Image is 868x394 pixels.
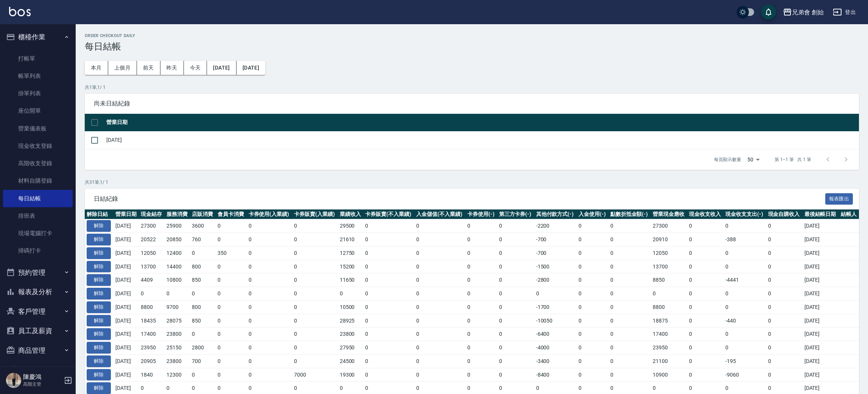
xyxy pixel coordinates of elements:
td: [DATE] [803,246,839,260]
td: 0 [465,287,497,301]
td: 0 [766,314,803,327]
a: 掛單列表 [3,85,73,102]
td: 0 [687,341,723,355]
td: 0 [766,341,803,355]
td: 0 [577,260,608,273]
td: 0 [687,219,723,233]
td: [DATE] [803,287,839,301]
td: 0 [608,260,651,273]
td: 0 [766,273,803,287]
td: 0 [247,287,292,301]
a: 高階收支登錄 [3,155,73,172]
a: 材料自購登錄 [3,172,73,189]
button: 解除 [87,247,111,259]
button: 登出 [830,5,859,19]
td: 20522 [139,233,164,247]
button: [DATE] [207,61,236,75]
td: 27300 [139,219,164,233]
td: 0 [139,287,164,301]
td: [DATE] [803,260,839,273]
button: [DATE] [236,61,265,75]
a: 排班表 [3,207,73,225]
th: 其他付款方式(-) [534,209,577,219]
div: 50 [744,149,762,170]
td: 0 [497,300,534,314]
button: 櫃檯作業 [3,27,73,47]
a: 營業儀表板 [3,120,73,137]
td: 0 [465,341,497,355]
button: 預約管理 [3,263,73,282]
td: 0 [190,287,215,301]
td: -388 [723,233,766,247]
td: 0 [497,327,534,341]
th: 第三方卡券(-) [497,209,534,219]
td: [DATE] [803,327,839,341]
td: 8850 [651,273,687,287]
td: 0 [577,341,608,355]
td: [DATE] [114,219,139,233]
td: 0 [497,354,534,368]
td: [DATE] [114,341,139,355]
td: 10500 [338,300,363,314]
td: 0 [465,273,497,287]
td: 3600 [190,219,215,233]
td: 27950 [338,341,363,355]
td: 0 [465,233,497,247]
td: 0 [292,233,338,247]
td: 0 [247,246,292,260]
td: 0 [687,354,723,368]
td: 0 [465,219,497,233]
td: 0 [465,354,497,368]
td: 0 [465,260,497,273]
td: 0 [497,233,534,247]
a: 座位開單 [3,102,73,119]
td: 0 [608,219,651,233]
td: [DATE] [114,260,139,273]
td: 0 [497,287,534,301]
td: [DATE] [114,314,139,327]
td: 0 [414,314,465,327]
td: 0 [414,287,465,301]
th: 結帳人 [839,209,859,219]
td: 17400 [139,327,164,341]
td: 0 [577,246,608,260]
td: 21610 [338,233,363,247]
p: 高階主管 [23,381,62,388]
td: 12050 [139,246,164,260]
td: 0 [497,246,534,260]
td: 0 [292,314,338,327]
button: 解除 [87,382,111,394]
td: [DATE] [114,300,139,314]
td: 12400 [165,246,190,260]
button: 解除 [87,315,111,327]
th: 業績收入 [338,209,363,219]
td: 20850 [165,233,190,247]
td: 0 [216,219,247,233]
span: 日結紀錄 [94,195,825,203]
button: 行銷工具 [3,360,73,380]
td: [DATE] [803,314,839,327]
td: 0 [363,327,414,341]
td: [DATE] [114,273,139,287]
td: -2800 [534,273,577,287]
td: 0 [165,287,190,301]
td: 20905 [139,354,164,368]
td: [DATE] [104,131,859,149]
td: 0 [766,300,803,314]
td: 0 [687,287,723,301]
td: 0 [497,341,534,355]
td: -1700 [534,300,577,314]
td: 18875 [651,314,687,327]
td: 0 [608,341,651,355]
td: 0 [608,314,651,327]
td: 29500 [338,219,363,233]
td: 0 [292,260,338,273]
td: 0 [216,233,247,247]
td: 0 [363,341,414,355]
td: 15200 [338,260,363,273]
img: Logo [9,7,31,16]
th: 現金收支支出(-) [723,209,766,219]
td: -195 [723,354,766,368]
th: 卡券販賣(不入業績) [363,209,414,219]
td: 0 [723,246,766,260]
